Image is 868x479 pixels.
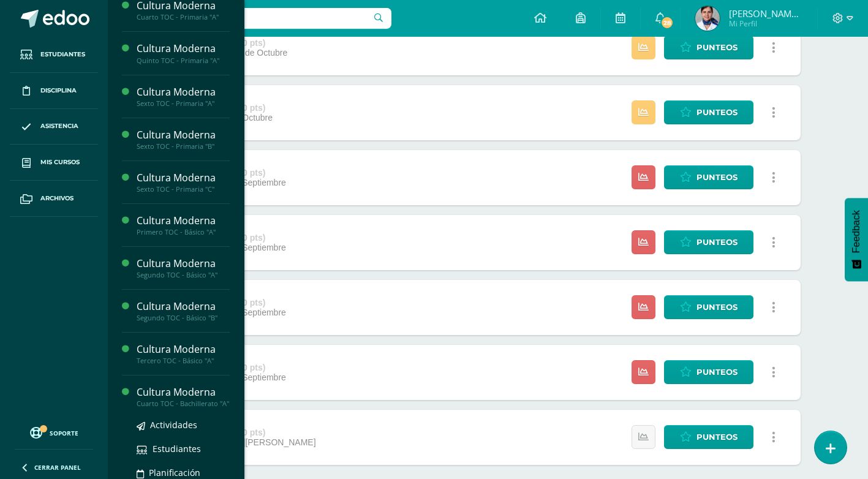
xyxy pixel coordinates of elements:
a: Actividades [137,418,230,432]
div: Sexto TOC - Primaria "C" [137,185,230,194]
span: Punteos [696,296,738,319]
span: [PERSON_NAME] [PERSON_NAME] [729,7,802,20]
div: Sexto TOC - Primaria "B" [137,142,230,151]
div: Cultura Moderna [137,257,230,271]
span: Punteos [696,361,738,383]
span: Punteos [696,36,738,59]
div: U4Q1S1 [190,428,315,437]
span: Disciplina [40,86,77,96]
div: Cultura Moderna [137,342,230,356]
span: Cerrar panel [34,463,81,472]
a: Punteos [664,425,753,449]
a: Punteos [664,36,753,59]
div: Cuarto TOC - Primaria "A" [137,13,230,21]
span: 03 de Septiembre [218,372,286,382]
div: Sexto TOC - Primaria "A" [137,99,230,108]
a: Cultura ModernaSegundo TOC - Básico "A" [137,257,230,279]
span: [DATE][PERSON_NAME] [218,437,315,447]
span: Punteos [696,166,738,189]
span: 24 de Septiembre [218,178,286,187]
span: Actividades [150,419,197,431]
a: Estudiantes [10,37,98,73]
span: Punteos [696,231,738,254]
span: 01 de Octubre [218,113,273,123]
span: Estudiantes [153,443,201,454]
a: Cultura ModernaPrimero TOC - Básico "A" [137,214,230,236]
div: Cultura Moderna [137,85,230,99]
a: Punteos [664,230,753,254]
a: Cultura ModernaSexto TOC - Primaria "C" [137,171,230,194]
span: 17 de Septiembre [218,243,286,252]
span: Punteos [696,426,738,448]
div: Primero TOC - Básico "A" [137,228,230,236]
div: Quinto TOC - Primaria "A" [137,56,230,65]
div: Cultura Moderna [137,385,230,399]
a: Asistencia [10,109,98,145]
div: Cultura Moderna [137,128,230,142]
a: Cultura ModernaCuarto TOC - Bachillerato "A" [137,385,230,408]
a: Disciplina [10,73,98,109]
div: Segundo TOC - Básico "A" [137,271,230,279]
a: Cultura ModernaQuinto TOC - Primaria "A" [137,42,230,64]
span: Feedback [851,210,862,253]
span: 08 de Octubre [233,48,287,58]
a: Mis cursos [10,145,98,181]
span: 28 [660,16,674,29]
span: Asistencia [40,121,78,131]
span: Archivos [40,194,74,203]
a: Cultura ModernaSexto TOC - Primaria "B" [137,128,230,151]
span: 10 de Septiembre [218,307,286,317]
span: Mis cursos [40,157,80,167]
span: Punteos [696,101,738,124]
a: Archivos [10,181,98,217]
input: Busca un usuario... [116,8,391,29]
a: Cultura ModernaSegundo TOC - Básico "B" [137,300,230,322]
div: Segundo TOC - Básico "B" [137,314,230,322]
span: Planificación [149,467,200,478]
div: Cultura Moderna [137,42,230,56]
a: Cultura ModernaTercero TOC - Básico "A" [137,342,230,365]
div: Cultura Moderna [137,171,230,185]
a: Soporte [15,424,93,440]
div: Tercero TOC - Básico "A" [137,356,230,365]
img: 1792bf0c86e4e08ac94418cc7cb908c7.png [695,6,720,31]
a: Punteos [664,100,753,124]
a: Punteos [664,165,753,189]
a: Punteos [664,295,753,319]
a: Cultura ModernaSexto TOC - Primaria "A" [137,85,230,108]
span: Estudiantes [40,50,85,59]
a: Estudiantes [137,442,230,456]
div: Cuarto TOC - Bachillerato "A" [137,399,230,408]
button: Feedback - Mostrar encuesta [845,198,868,281]
span: Soporte [50,429,78,437]
a: Punteos [664,360,753,384]
div: Cultura Moderna [137,300,230,314]
div: Cultura Moderna [137,214,230,228]
span: Mi Perfil [729,18,802,29]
